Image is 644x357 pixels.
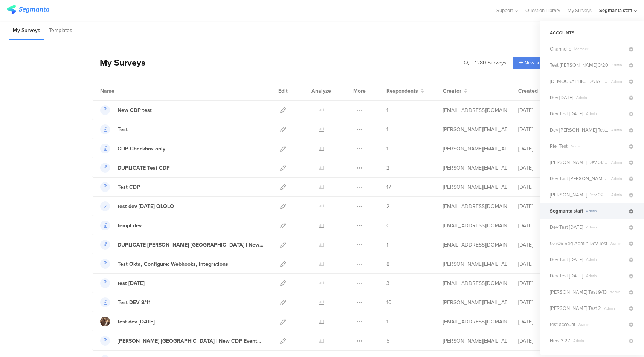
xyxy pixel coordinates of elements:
span: Created [518,87,538,95]
span: 1 [386,145,388,153]
span: Channelle [550,45,571,52]
a: test dev [DATE] QLQLQ [100,201,174,211]
div: Segmanta staff [599,7,632,14]
div: raymund@segmanta.com [443,126,507,133]
a: Test Okta, Configure: Webhooks, Integrations [100,259,228,269]
button: Created [518,87,544,95]
span: 5 [386,337,389,345]
div: [DATE] [518,337,563,345]
div: Edit [275,81,291,100]
a: DUPLICATE [PERSON_NAME] [GEOGRAPHIC_DATA] | New CDP Events [100,240,264,250]
div: [DATE] [518,202,563,210]
li: My Surveys [9,22,44,40]
div: raymund@segmanta.com [443,260,507,268]
div: Test Okta, Configure: Webhooks, Integrations [118,260,228,268]
span: Respondents [386,87,418,95]
span: 02/06 Seg-Admin Dev Test [550,240,607,247]
a: [PERSON_NAME] [GEOGRAPHIC_DATA] | New CDP Events, sgrd [100,336,264,346]
span: Dev Test 2.23.24 [550,272,583,279]
div: DUPLICATE Test CDP [118,164,170,172]
a: Test DEV 8/11 [100,297,151,307]
div: [DATE] [518,145,563,153]
div: CDP Checkbox only [118,145,165,153]
button: Creator [443,87,467,95]
span: 1280 Surveys [475,59,507,67]
span: Admin [570,338,628,343]
span: test account [550,321,575,328]
span: 1 [386,106,388,114]
span: 1 [386,126,388,133]
span: Member [571,46,628,52]
div: Nevin NC | New CDP Events, sgrd [118,337,264,345]
div: riel@segmanta.com [443,164,507,172]
div: DUPLICATE Nevin NC | New CDP Events [118,241,264,249]
div: svyatoslav@segmanta.com [443,106,507,114]
div: [DATE] [518,318,563,326]
div: [DATE] [518,299,563,306]
span: Support [496,7,513,14]
span: Riel Test 9/13 [550,288,607,296]
div: Test [118,126,128,133]
span: Admin [608,127,628,133]
span: Admin [583,257,628,262]
a: Test CDP [100,182,140,192]
span: Creator [443,87,461,95]
span: Dev Test 7.18.24 [550,256,583,263]
span: | [470,59,473,67]
span: Admin [583,111,628,116]
span: Test Nevin 3/20 [550,61,608,69]
a: Test [100,124,128,134]
span: 3 [386,279,389,287]
span: 17 [386,183,391,191]
div: [DATE] [518,106,563,114]
div: test dev aug 11 QLQLQ [118,202,174,210]
span: Segmanta staff [550,207,583,215]
li: Templates [46,22,76,40]
div: eliran@segmanta.com [443,222,507,230]
span: Dev Test Riel 01.24.25 [550,175,608,182]
a: test dev [DATE] [100,317,155,326]
div: Test DEV 8/11 [118,299,151,306]
div: riel@segmanta.com [443,145,507,153]
div: channelle@segmanta.com [443,279,507,287]
a: templ dev [100,221,142,230]
a: test [DATE] [100,278,145,288]
div: test dev mon 11 aug [118,318,155,326]
span: New 3.27 [550,337,570,344]
span: Riel Dev 01/04 [550,159,608,166]
div: ACCOUNTS [540,26,644,39]
span: Riel Test 2 [550,305,601,312]
button: Respondents [386,87,424,95]
span: Admin [607,241,628,246]
a: New CDP test [100,105,152,115]
a: DUPLICATE Test CDP [100,163,170,173]
span: Dev Test 1.20.25 [550,110,583,117]
div: [DATE] [518,126,563,133]
a: CDP Checkbox only [100,144,165,153]
span: Admin [583,273,628,279]
div: My Surveys [92,56,145,69]
span: Dev Test 7.4.24 [550,224,583,231]
span: Dev 2.29.24 [550,94,573,101]
div: templ dev [118,222,142,230]
span: 0 [386,222,390,230]
span: Admin [575,322,628,327]
div: eliran@segmanta.com [443,202,507,210]
span: Admin [608,78,628,84]
div: [DATE] [518,222,563,230]
span: Admin [601,305,628,311]
span: Admin [608,62,628,68]
span: Riel Test [550,142,568,150]
span: Admin [583,208,628,214]
span: 2 [386,164,389,172]
span: 1 [386,241,388,249]
div: [DATE] [518,279,563,287]
div: [DATE] [518,164,563,172]
div: raymund@segmanta.com [443,337,507,345]
div: More [351,81,368,100]
span: 1 [386,318,388,326]
span: Admin [568,143,628,149]
span: Riel Dev 02/26 [550,191,608,198]
span: Admin [607,289,628,295]
div: New CDP test [118,106,152,114]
